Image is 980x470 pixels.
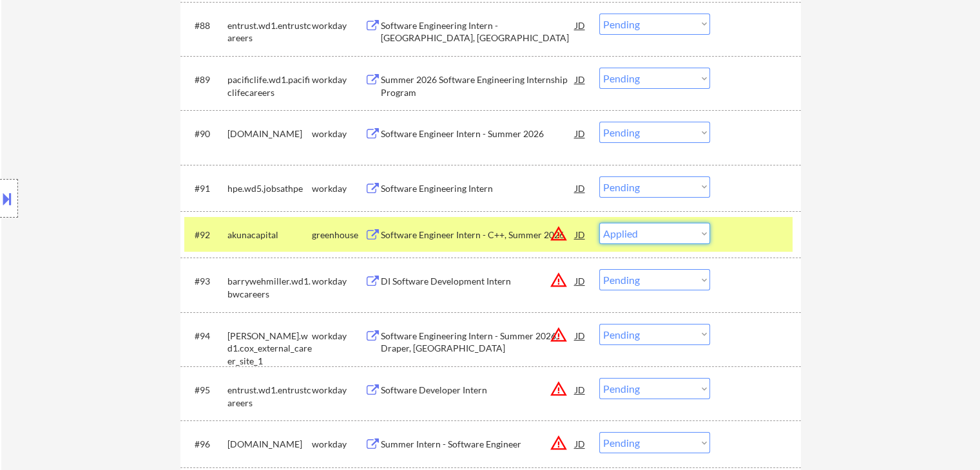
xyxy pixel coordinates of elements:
div: entrust.wd1.entrustcareers [227,19,312,44]
div: JD [574,14,587,37]
div: akunacapital [227,229,312,241]
div: Software Engineering Intern - [GEOGRAPHIC_DATA], [GEOGRAPHIC_DATA] [381,19,575,44]
div: workday [312,182,365,195]
div: Summer 2026 Software Engineering Internship Program [381,73,575,99]
div: Software Engineering Intern [381,182,575,195]
div: #94 [195,330,217,343]
div: DI Software Development Intern [381,275,575,288]
div: JD [574,176,587,200]
div: [PERSON_NAME].wd1.cox_external_career_site_1 [227,330,312,368]
button: warning_amber [550,380,568,398]
div: JD [574,432,587,455]
div: workday [312,73,365,86]
div: hpe.wd5.jobsathpe [227,182,312,195]
button: warning_amber [550,271,568,289]
button: warning_amber [550,434,568,452]
div: Software Engineer Intern - C++, Summer 2026 [381,229,575,241]
div: Software Engineering Intern - Summer 2026, Draper, [GEOGRAPHIC_DATA] [381,330,575,355]
div: #95 [195,384,217,397]
button: warning_amber [550,326,568,344]
div: workday [312,19,365,32]
div: workday [312,275,365,288]
div: greenhouse [312,229,365,241]
div: [DOMAIN_NAME] [227,127,312,140]
div: Summer Intern - Software Engineer [381,438,575,451]
div: JD [574,122,587,145]
div: pacificlife.wd1.pacificlifecareers [227,73,312,99]
div: JD [574,269,587,292]
div: JD [574,378,587,401]
div: #88 [195,19,217,32]
div: workday [312,330,365,343]
div: workday [312,384,365,397]
div: #96 [195,438,217,451]
div: JD [574,223,587,246]
div: entrust.wd1.entrustcareers [227,384,312,409]
div: Software Developer Intern [381,384,575,397]
div: barrywehmiller.wd1.bwcareers [227,275,312,300]
div: #89 [195,73,217,86]
div: JD [574,324,587,347]
div: workday [312,438,365,451]
div: Software Engineer Intern - Summer 2026 [381,127,575,140]
div: JD [574,68,587,91]
div: workday [312,127,365,140]
button: warning_amber [550,225,568,243]
div: [DOMAIN_NAME] [227,438,312,451]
